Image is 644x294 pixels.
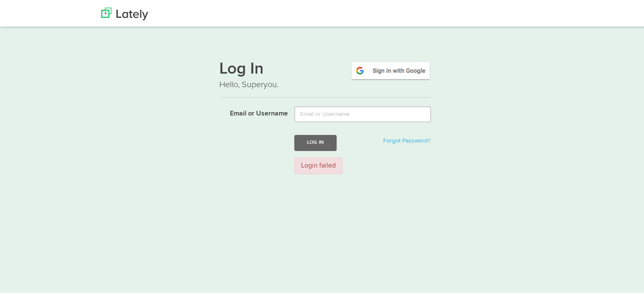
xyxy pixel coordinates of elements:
img: Lately [101,6,148,19]
label: Email or Username [213,105,288,118]
button: Log In [294,134,337,149]
input: Email or Username [294,105,431,121]
img: google-signin.png [350,60,431,79]
p: Hello, Superyou. [219,77,431,90]
div: Login failed [294,156,343,173]
h1: Log In [219,60,431,77]
a: Forgot Password? [383,137,430,143]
